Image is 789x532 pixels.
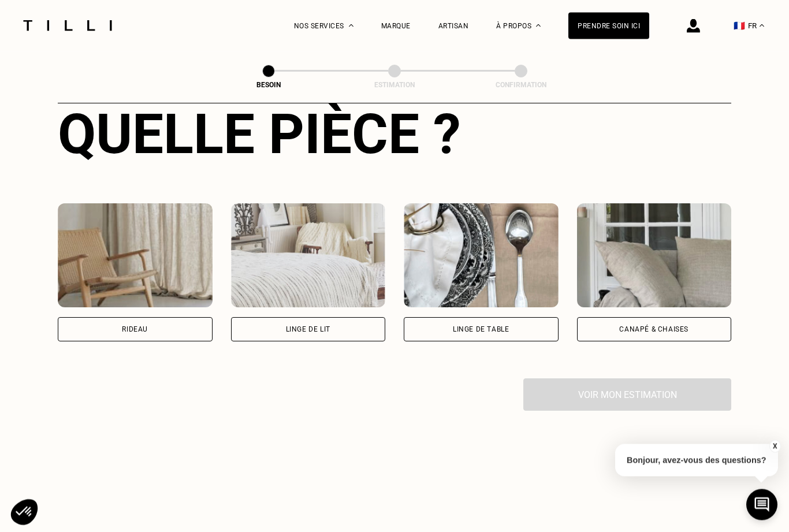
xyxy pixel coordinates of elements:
[19,20,116,31] img: Logo du service de couturière Tilli
[760,24,764,27] img: menu déroulant
[769,440,780,453] button: X
[349,24,353,27] img: Menu déroulant
[337,81,452,89] div: Estimation
[577,204,732,308] img: Tilli retouche votre Canapé & chaises
[58,102,731,167] div: Quelle pièce ?
[286,326,330,333] div: Linge de lit
[453,326,509,333] div: Linge de table
[58,204,213,308] img: Tilli retouche votre Rideau
[619,326,688,333] div: Canapé & chaises
[568,13,649,39] a: Prendre soin ici
[231,204,386,308] img: Tilli retouche votre Linge de lit
[438,22,469,30] a: Artisan
[404,204,559,308] img: Tilli retouche votre Linge de table
[536,24,541,27] img: Menu déroulant à propos
[734,20,745,31] span: 🇫🇷
[615,444,778,477] p: Bonjour, avez-vous des questions?
[122,326,148,333] div: Rideau
[463,81,579,89] div: Confirmation
[381,22,411,30] a: Marque
[211,81,326,89] div: Besoin
[687,19,700,33] img: icône connexion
